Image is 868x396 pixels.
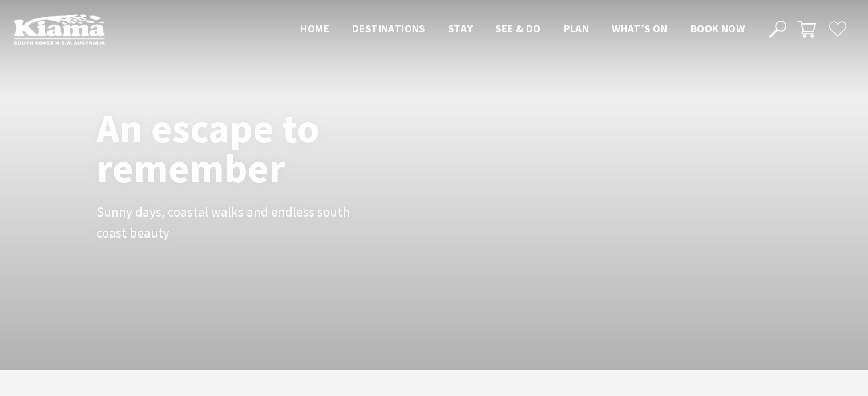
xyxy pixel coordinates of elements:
[612,22,668,35] span: What’s On
[300,22,329,35] span: Home
[96,202,353,244] p: Sunny days, coastal walks and endless south coast beauty
[495,22,540,35] span: See & Do
[14,14,105,45] img: Kiama Logo
[564,22,590,35] span: Plan
[352,22,425,35] span: Destinations
[289,20,756,39] nav: Main Menu
[96,108,410,188] h1: An escape to remember
[448,22,473,35] span: Stay
[691,22,745,35] span: Book now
